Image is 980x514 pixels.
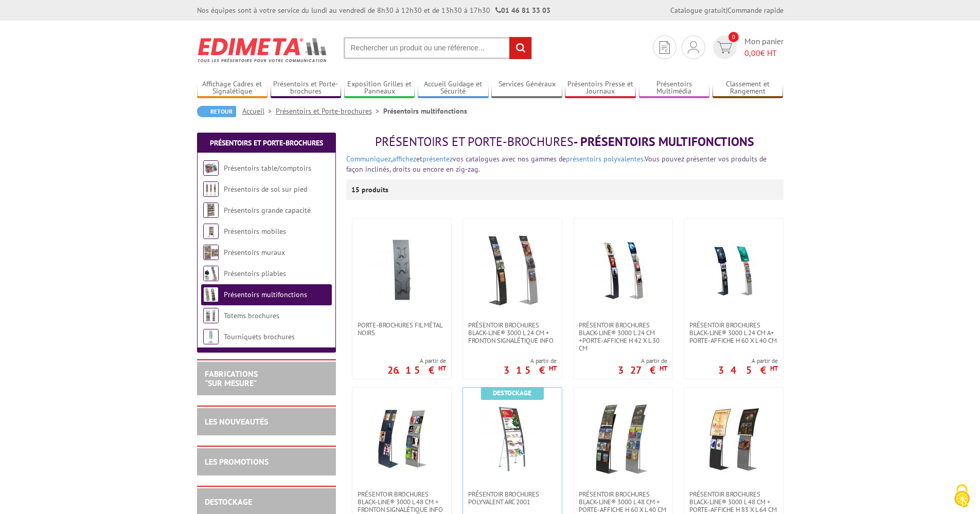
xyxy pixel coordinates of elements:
img: Présentoirs grande capacité [203,203,219,218]
a: Catalogue gratuit [670,6,726,15]
a: Porte-brochures fil métal noirs [352,321,451,337]
img: Cookies (fenêtre modale) [949,483,975,509]
div: | [670,5,783,15]
a: Présentoirs et Porte-brochures [210,138,323,148]
a: Présentoirs grande capacité [224,206,311,215]
span: Porte-brochures fil métal noirs [358,321,446,337]
a: Présentoirs Multimédia [639,80,710,97]
span: A partir de [504,357,557,365]
img: Présentoirs table/comptoirs [203,160,219,176]
a: Présentoir Brochures Black-Line® 3000 L 24 cm + Fronton signalétique info [463,321,562,344]
span: Mon panier [744,35,783,59]
a: Présentoirs table/comptoirs [224,163,311,173]
a: Présentoirs multifonctions [224,290,307,299]
p: 345 € [718,367,778,373]
a: Services Généraux [491,80,562,97]
img: Edimeta [197,31,328,69]
a: Présentoirs Presse et Journaux [565,80,636,97]
a: affichez [393,154,416,163]
span: € HT [744,47,783,59]
span: Présentoir brochures Black-Line® 3000 L 48 cm + fronton signalétique info [358,490,446,513]
span: A partir de [718,357,778,365]
a: Tourniquets brochures [224,332,295,341]
span: Présentoir brochures Black-Line® 3000 L 48 cm + porte-affiche H 83 x L 64 cm [689,490,778,513]
li: Présentoirs multifonctions [383,106,467,116]
a: FABRICATIONS"Sur Mesure" [205,369,258,388]
a: Présentoir Brochures Black-Line® 3000 L 24 cm +porte-affiche H 42 x L 30 cm [574,321,672,352]
img: Présentoir brochures Black-Line® 3000 L 48 cm + fronton signalétique info [366,403,438,475]
span: Présentoirs et Porte-brochures [375,134,574,150]
a: Présentoir brochures Black-Line® 3000 L 48 cm + porte-affiche H 60 x L 40 cm [574,490,672,513]
img: Présentoir brochures Black-Line® 3000 L 48 cm + porte-affiche H 60 x L 40 cm [587,403,659,475]
img: Présentoir Brochures Black-Line® 3000 L 24 cm + Fronton signalétique info [476,234,548,306]
sup: HT [549,364,557,373]
p: 327 € [618,367,667,373]
a: Présentoir brochures Black-Line® 3000 L 48 cm + fronton signalétique info [352,490,451,513]
b: Destockage [493,389,531,397]
img: Présentoirs mobiles [203,224,219,239]
img: Présentoirs pliables [203,266,219,281]
p: 26.15 € [387,367,446,373]
a: Totems brochures [224,311,279,320]
div: Nos équipes sont à votre service du lundi au vendredi de 8h30 à 12h30 et de 13h30 à 17h30 [197,5,550,15]
a: Communiquez [346,154,391,163]
img: Présentoir Brochures Black-Line® 3000 L 24 cm +porte-affiche H 42 x L 30 cm [587,234,659,306]
a: Exposition Grilles et Panneaux [344,80,415,97]
a: Présentoirs de sol sur pied [224,185,307,194]
a: Accueil [242,106,276,116]
a: LES NOUVEAUTÉS [205,416,268,427]
sup: HT [770,364,778,373]
img: Présentoir brochures Black-Line® 3000 L 24 cm a+ porte-affiche H 60 x L 40 cm [698,234,770,306]
button: Cookies (fenêtre modale) [944,479,980,514]
span: 0,00 [744,48,760,58]
a: Présentoirs et Porte-brochures [276,106,383,116]
img: Présentoir Brochures polyvalent Arc 2001 [476,403,548,475]
span: Présentoir Brochures polyvalent Arc 2001 [468,490,557,506]
img: Totems brochures [203,308,219,323]
img: devis rapide [688,41,699,53]
p: 315 € [504,367,557,373]
input: rechercher [509,37,531,59]
input: Rechercher un produit ou une référence... [344,37,532,59]
span: Vous pouvez présenter vos produits de façon inclinés, droits ou encore en zig-zag. [346,154,767,174]
a: Affichage Cadres et Signalétique [197,80,268,97]
img: Présentoirs multifonctions [203,287,219,302]
a: Présentoir Brochures polyvalent Arc 2001 [463,490,562,506]
a: LES PROMOTIONS [205,456,269,467]
a: Présentoirs pliables [224,269,286,278]
strong: 01 46 81 33 03 [495,6,550,15]
img: Présentoirs muraux [203,245,219,260]
sup: HT [660,364,667,373]
a: Accueil Guidage et Sécurité [418,80,489,97]
a: Classement et Rangement [712,80,783,97]
img: devis rapide [717,42,732,53]
a: Présentoirs et Porte-brochures [271,80,342,97]
span: Présentoir brochures Black-Line® 3000 L 24 cm a+ porte-affiche H 60 x L 40 cm [689,321,778,344]
h1: - Présentoirs multifonctions [346,135,783,149]
span: 0 [728,32,739,42]
a: Commande rapide [727,6,783,15]
img: Présentoir brochures Black-Line® 3000 L 48 cm + porte-affiche H 83 x L 64 cm [698,403,770,475]
span: Présentoir Brochures Black-Line® 3000 L 24 cm +porte-affiche H 42 x L 30 cm [579,321,667,352]
a: Présentoirs muraux [224,248,285,257]
img: Porte-brochures fil métal noirs [366,234,438,306]
font: , et vos catalogues avec nos gammes de [346,154,566,163]
a: Retour [197,106,236,117]
a: Présentoir brochures Black-Line® 3000 L 48 cm + porte-affiche H 83 x L 64 cm [684,490,783,513]
a: présentoirs polyvalentes. [566,154,645,163]
img: devis rapide [660,41,670,54]
a: Présentoirs mobiles [224,227,286,236]
img: Présentoirs de sol sur pied [203,181,219,197]
a: Présentoir brochures Black-Line® 3000 L 24 cm a+ porte-affiche H 60 x L 40 cm [684,321,783,344]
a: devis rapide 0 Mon panier 0,00€ HT [710,35,783,59]
span: Présentoir Brochures Black-Line® 3000 L 24 cm + Fronton signalétique info [468,321,557,344]
img: Tourniquets brochures [203,329,219,344]
span: A partir de [387,357,446,365]
span: A partir de [618,357,667,365]
p: 15 produits [351,179,390,200]
span: Présentoir brochures Black-Line® 3000 L 48 cm + porte-affiche H 60 x L 40 cm [579,490,667,513]
sup: HT [438,364,446,373]
a: présentez [422,154,453,163]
